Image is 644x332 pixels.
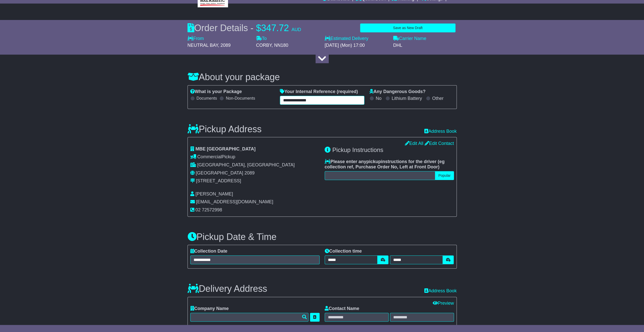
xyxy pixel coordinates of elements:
[325,249,362,254] label: Collection time
[366,159,381,164] span: pickup
[190,89,242,95] label: What is your Package
[272,43,288,48] span: , NN180
[196,146,256,151] span: MBE [GEOGRAPHIC_DATA]
[424,288,456,293] a: Address Book
[424,129,456,134] a: Address Book
[188,23,301,33] div: Order Details -
[256,43,272,48] span: CORBY
[196,207,222,212] span: 02 72572998
[376,96,382,101] label: No
[325,306,359,312] label: Contact Name
[188,36,204,41] label: From
[188,284,267,294] h3: Delivery Address
[190,249,227,254] label: Collection Date
[369,89,426,95] label: Any Dangerous Goods?
[196,178,241,184] div: [STREET_ADDRESS]
[261,23,289,33] span: 347.72
[197,162,295,167] span: [GEOGRAPHIC_DATA], [GEOGRAPHIC_DATA]
[196,170,243,175] span: [GEOGRAPHIC_DATA]
[188,124,262,134] h3: Pickup Address
[325,36,388,41] label: Estimated Delivery
[325,159,454,170] label: Please enter any instructions for the driver ( )
[332,146,383,153] span: Pickup Instructions
[218,43,231,48] span: , 2089
[188,232,457,242] h3: Pickup Date & Time
[188,72,457,82] h3: About your package
[197,154,222,159] span: Commercial
[226,96,255,101] label: Non-Documents
[424,141,454,146] a: Edit Contact
[190,306,229,312] label: Company Name
[392,96,422,101] label: Lithium Battery
[188,43,218,48] span: NEUTRAL BAY
[435,171,454,180] button: Popular
[360,24,455,32] button: Save as New Draft
[190,154,320,160] div: Pickup
[256,36,267,41] label: To
[196,191,233,196] span: [PERSON_NAME]
[325,159,445,170] span: eg collection ref, Purchase Order No, Left at Front Door
[432,301,454,306] a: Preview
[196,199,273,204] span: [EMAIL_ADDRESS][DOMAIN_NAME]
[393,43,457,48] div: DHL
[197,96,217,101] label: Documents
[292,27,301,32] span: AUD
[405,141,423,146] a: Edit All
[280,89,358,95] label: Your Internal Reference (required)
[244,170,255,175] span: 2089
[325,43,388,48] div: [DATE] (Mon) 17:00
[432,96,444,101] label: Other
[256,23,261,33] span: $
[393,36,426,41] label: Carrier Name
